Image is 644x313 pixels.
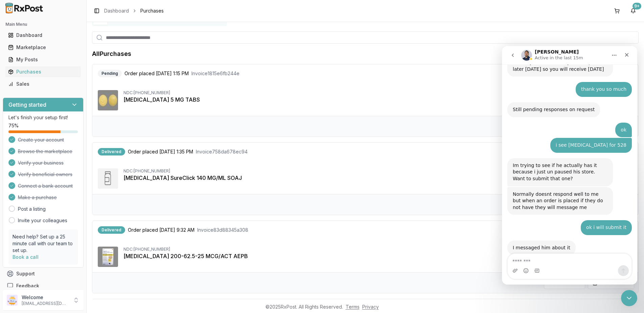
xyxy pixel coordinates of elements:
span: Verify your business [18,160,64,166]
a: My Posts [5,54,81,66]
button: My Posts [3,54,84,65]
a: Dashboard [5,29,81,41]
nav: breadcrumb [104,7,164,14]
span: Order placed [DATE] 9:32 AM [128,227,194,233]
p: Let's finish your setup first! [8,114,78,121]
h3: Getting started [8,101,46,109]
button: Feedback [3,280,84,292]
div: [MEDICAL_DATA] SureClick 140 MG/ML SOAJ [123,174,633,182]
button: Sales [3,79,84,89]
a: Terms [346,304,360,310]
button: 9+ [628,5,639,16]
a: Privacy [362,304,379,310]
h1: All Purchases [92,49,131,59]
img: Trelegy Ellipta 200-62.5-25 MCG/ACT AEPB [98,247,118,267]
span: Order placed [DATE] 1:15 PM [124,70,189,77]
a: Sales [5,78,81,90]
span: Verify beneficial owners [18,171,72,178]
a: Dashboard [104,7,129,14]
div: Purchases [8,68,78,75]
a: Purchases [5,66,81,78]
div: Pending [98,70,122,77]
div: 9+ [632,3,641,9]
span: Feedback [16,283,39,289]
a: Book a call [13,254,39,260]
button: Dashboard [3,30,84,41]
p: Need help? Set up a 25 minute call with our team to set up. [13,233,74,254]
div: NDC: [PHONE_NUMBER] [123,90,633,96]
p: [EMAIL_ADDRESS][DOMAIN_NAME] [22,301,69,306]
img: Farxiga 5 MG TABS [98,90,118,110]
span: Make a purchase [18,194,57,201]
span: Browse the marketplace [18,148,72,155]
span: 75 % [8,122,19,129]
div: Sales [8,81,78,87]
p: Welcome [22,294,69,301]
a: Post a listing [18,206,46,212]
button: Support [3,268,84,280]
span: Invoice 1815e6fb244e [191,70,239,77]
h2: Main Menu [5,22,81,27]
div: [MEDICAL_DATA] 200-62.5-25 MCG/ACT AEPB [123,252,633,260]
div: [MEDICAL_DATA] 5 MG TABS [123,96,633,104]
div: Delivered [98,226,125,234]
iframe: Intercom live chat [621,290,637,306]
span: Connect a bank account [18,183,73,189]
img: Repatha SureClick 140 MG/ML SOAJ [98,168,118,189]
div: Marketplace [8,44,78,51]
a: Invite your colleagues [18,217,67,224]
span: Purchases [140,7,164,14]
div: Delivered [98,148,125,155]
div: My Posts [8,56,78,63]
span: Create your account [18,137,64,143]
div: Dashboard [8,32,78,39]
button: Purchases [3,66,84,77]
span: Order placed [DATE] 1:35 PM [128,148,193,155]
span: Invoice 758da678ec94 [196,148,248,155]
div: NDC: [PHONE_NUMBER] [123,247,633,252]
img: RxPost Logo [3,3,46,14]
button: Marketplace [3,42,84,53]
span: Invoice 83d88345a308 [197,227,248,233]
iframe: Intercom live chat [502,46,637,285]
div: NDC: [PHONE_NUMBER] [123,168,633,174]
